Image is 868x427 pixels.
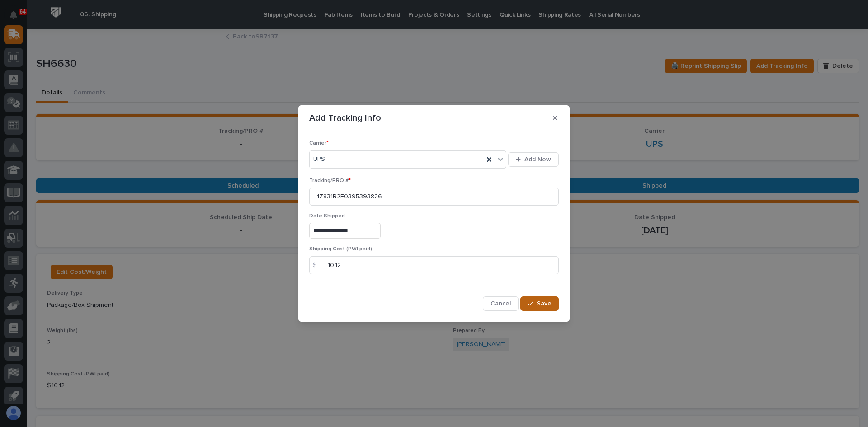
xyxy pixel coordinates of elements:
[309,213,345,219] span: Date Shipped
[309,256,327,274] div: $
[309,141,329,146] span: Carrier
[520,296,559,311] button: Save
[524,155,551,164] span: Add New
[508,152,559,167] button: Add New
[483,296,519,311] button: Cancel
[537,300,552,308] span: Save
[309,178,351,183] span: Tracking/PRO #
[309,113,381,123] p: Add Tracking Info
[309,246,372,252] span: Shipping Cost (PWI paid)
[491,300,511,308] span: Cancel
[313,155,325,164] span: UPS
